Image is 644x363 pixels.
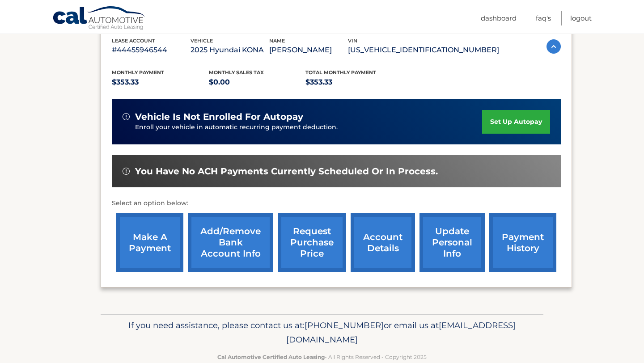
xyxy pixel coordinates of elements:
[112,44,191,56] p: #44455946544
[305,320,384,330] span: [PHONE_NUMBER]
[348,38,357,44] span: vin
[348,44,499,56] p: [US_VEHICLE_IDENTIFICATION_NUMBER]
[286,320,516,345] span: [EMAIL_ADDRESS][DOMAIN_NAME]
[217,354,325,360] strong: Cal Automotive Certified Auto Leasing
[112,198,561,209] p: Select an option below:
[269,38,285,44] span: name
[188,213,273,272] a: Add/Remove bank account info
[191,44,269,56] p: 2025 Hyundai KONA
[106,352,538,362] p: - All Rights Reserved - Copyright 2025
[135,122,482,132] p: Enroll your vehicle in automatic recurring payment deduction.
[305,69,376,76] span: Total Monthly Payment
[269,44,348,56] p: [PERSON_NAME]
[536,11,551,25] a: FAQ's
[112,38,155,44] span: lease account
[135,166,438,177] span: You have no ACH payments currently scheduled or in process.
[570,11,592,25] a: Logout
[419,213,485,272] a: update personal info
[112,76,209,89] p: $353.33
[123,168,130,175] img: alert-white.svg
[351,213,415,272] a: account details
[52,6,146,32] a: Cal Automotive
[135,111,303,122] span: vehicle is not enrolled for autopay
[305,76,402,89] p: $353.33
[191,38,213,44] span: vehicle
[482,110,550,134] a: set up autopay
[481,11,517,25] a: Dashboard
[116,213,183,272] a: make a payment
[489,213,556,272] a: payment history
[106,318,538,347] p: If you need assistance, please contact us at: or email us at
[209,69,264,76] span: Monthly sales Tax
[278,213,346,272] a: request purchase price
[547,39,561,54] img: accordion-active.svg
[209,76,306,89] p: $0.00
[112,69,164,76] span: Monthly Payment
[123,113,130,120] img: alert-white.svg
